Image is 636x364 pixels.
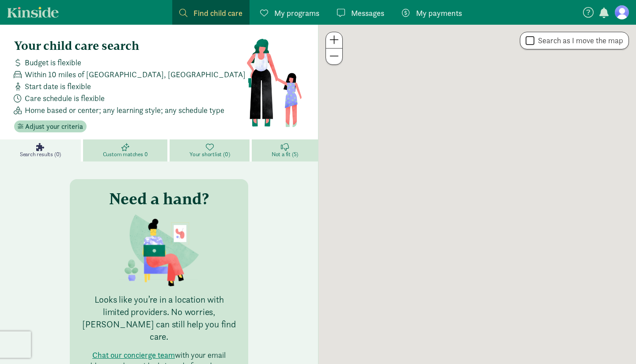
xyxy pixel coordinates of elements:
a: Custom matches 0 [83,139,170,161]
span: Within 10 miles of [GEOGRAPHIC_DATA], [GEOGRAPHIC_DATA] [25,68,246,80]
span: Care schedule is flexible [25,92,105,104]
span: Messages [351,7,384,19]
span: Your shortlist (0) [189,151,230,158]
span: My payments [416,7,462,19]
span: My programs [274,7,319,19]
span: Find child care [193,7,242,19]
h3: Need a hand? [109,190,209,207]
span: Start date is flexible [25,80,91,92]
a: Your shortlist (0) [170,139,252,161]
a: Not a fit (5) [252,139,318,161]
span: Adjust your criteria [25,121,83,132]
span: Budget is flexible [25,56,81,68]
span: Search results (0) [20,151,61,158]
a: Kinside [7,7,59,18]
span: Home based or center; any learning style; any schedule type [25,104,224,116]
button: Chat our concierge team [92,350,175,360]
span: Not a fit (5) [272,151,298,158]
h4: Your child care search [14,39,246,53]
button: Adjust your criteria [14,120,87,133]
p: Looks like you’re in a location with limited providers. No worries, [PERSON_NAME] can still help ... [80,293,238,343]
span: Custom matches 0 [103,151,148,158]
label: Search as I move the map [534,35,623,46]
